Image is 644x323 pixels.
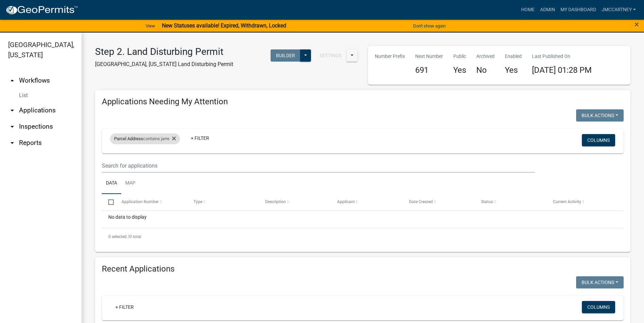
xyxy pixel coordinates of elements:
div: contains jarre [110,133,180,144]
datatable-header-cell: Description [259,194,331,210]
span: × [634,20,639,29]
p: Last Published On [532,53,592,60]
datatable-header-cell: Type [187,194,259,210]
span: 0 selected / [108,234,129,239]
h4: Yes [453,65,466,75]
a: jmccartney [599,3,639,16]
a: Data [102,173,121,194]
a: Admin [537,3,558,16]
h4: Applications Needing My Attention [102,97,624,107]
span: Description [265,199,286,204]
button: Builder [271,49,300,62]
datatable-header-cell: Select [102,194,115,210]
span: [DATE] 01:28 PM [532,65,592,75]
span: Applicant [337,199,355,204]
p: Number Prefix [375,53,405,60]
button: Columns [582,301,615,313]
p: [GEOGRAPHIC_DATA], [US_STATE] Land Disturbing Permit [95,60,233,68]
h4: 691 [415,65,443,75]
datatable-header-cell: Applicant [331,194,403,210]
span: Current Activity [553,199,581,204]
p: Next Number [415,53,443,60]
h3: Step 2. Land Disturbing Permit [95,46,233,58]
span: Status [481,199,493,204]
datatable-header-cell: Application Number [115,194,187,210]
span: Parcel Address [114,136,143,141]
i: arrow_drop_down [8,106,16,114]
a: + Filter [185,132,215,144]
button: Don't show again [410,20,448,31]
a: Home [518,3,537,16]
button: Bulk Actions [576,109,624,122]
button: Bulk Actions [576,276,624,288]
strong: New Statuses available! Expired, Withdrawn, Locked [162,22,286,29]
datatable-header-cell: Date Created [403,194,475,210]
h4: Recent Applications [102,264,624,274]
a: + Filter [110,301,139,313]
button: Settings [314,49,347,62]
i: arrow_drop_down [8,123,16,131]
span: Type [194,199,202,204]
i: arrow_drop_down [8,139,16,147]
a: Map [121,173,140,194]
span: Date Created [409,199,433,204]
a: My Dashboard [558,3,599,16]
button: Columns [582,134,615,146]
datatable-header-cell: Current Activity [547,194,619,210]
p: Enabled [505,53,522,60]
input: Search for applications [102,159,535,173]
h4: Yes [505,65,522,75]
div: No data to display [102,211,624,228]
datatable-header-cell: Status [475,194,547,210]
h4: No [476,65,495,75]
p: Archived [476,53,495,60]
i: arrow_drop_up [8,77,16,85]
p: Public [453,53,466,60]
span: Application Number [122,199,159,204]
a: View [143,20,158,31]
div: 0 total [102,228,624,245]
button: Close [634,20,639,28]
